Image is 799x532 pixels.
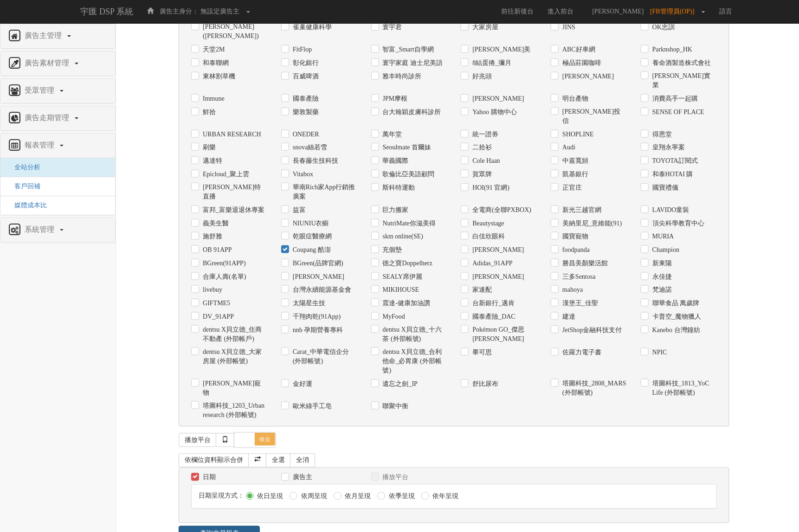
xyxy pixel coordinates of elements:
label: 塔圖科技_2808_MARS (外部帳號) [560,379,627,397]
label: 依日呈現 [255,492,284,501]
label: 寰宇家庭 迪士尼美語 [380,58,443,68]
label: 佐羅力電子書 [560,348,601,357]
label: 充個墊 [380,245,402,255]
label: 國泰產險 [290,94,319,103]
a: 廣告走期管理 [7,111,108,126]
label: 東林割草機 [200,72,235,81]
label: 邁達特 [200,156,222,166]
label: 千翔肉乾(91App) [290,312,341,321]
label: Adidas_91APP [470,259,512,268]
label: 依年呈現 [431,492,459,501]
label: 8結蛋捲_彌月 [470,58,511,68]
label: livebuy [200,285,222,295]
a: 全選 [266,454,291,468]
a: 廣告主管理 [7,29,108,44]
label: Immune [200,94,225,103]
label: 白佳欣眼科 [470,232,505,241]
label: 斯科特運動 [380,183,415,192]
label: [PERSON_NAME]實業 [650,71,717,90]
label: 智富_Smart自學網 [380,45,434,54]
label: [PERSON_NAME]投信 [560,107,627,126]
label: 長春藤生技科技 [290,156,338,166]
label: URBAN RESEARCH [200,130,261,139]
label: JINS [560,23,575,32]
label: 聯聚中衡 [380,402,409,411]
label: 日期 [200,473,216,482]
label: FitFlop [290,45,312,54]
span: 客戶回補 [7,183,40,190]
a: 受眾管理 [7,83,108,98]
label: 彰化銀行 [290,58,319,68]
label: NIUNIU衣櫥 [290,219,329,228]
label: 二拾衫 [470,143,492,152]
label: [PERSON_NAME]特直播 [200,183,267,201]
span: [FB管理員(OP)] [650,8,699,15]
label: BGreen(91APP) [200,259,246,268]
label: dentsu X貝立德_合利他命_必胃康 (外部帳號) [380,347,447,375]
label: SENSE ОF PLACE [650,108,704,117]
span: 收合 [255,433,275,446]
label: [PERSON_NAME] [470,245,524,255]
label: 華義國際 [380,156,409,166]
label: [PERSON_NAME] [560,72,614,81]
label: 大家房屋 [470,23,498,32]
label: 梵迪諾 [650,285,672,295]
span: [PERSON_NAME] [588,8,649,15]
label: snova絲若雪 [290,143,328,152]
label: JPM摩根 [380,94,408,103]
label: 刷樂 [200,143,216,152]
label: 國泰產險_DAC [470,312,515,321]
label: 賀眾牌 [470,170,492,179]
label: 寰宇君 [380,23,402,32]
label: SHOPLINE [560,130,594,139]
label: 合庫人壽(名單) [200,272,246,282]
label: 巨力搬家 [380,205,409,215]
span: 廣告主管理 [22,32,66,39]
label: 雅丰時尚診所 [380,72,422,81]
label: JetShop金融科技支付 [560,326,622,335]
label: 養命酒製造株式會社 [650,58,711,68]
label: 富邦_富樂退退休專案 [200,205,264,215]
label: Epicloud_聚上雲 [200,170,249,179]
label: 和泰聯網 [200,58,229,68]
label: 漢堡王_佳聖 [560,299,598,308]
label: DV_91APP [200,312,234,321]
label: NPIC [650,348,667,357]
label: NutriMate你滋美得 [380,219,436,228]
a: 報表管理 [7,138,108,153]
label: Coupang 酷澎 [290,245,331,255]
label: nnb 孕期營養專科 [290,326,343,335]
label: 全電商(全聯PXBOX) [470,205,531,215]
label: 家速配 [470,285,492,295]
label: 廣告主 [290,473,312,482]
label: Seoulmate 首爾妹 [380,143,432,152]
span: 系統管理 [22,225,59,233]
label: OK忠訓 [650,23,675,32]
label: OB 91APP [200,245,232,255]
label: 塔圖科技_1813_YoC Life (外部帳號) [650,379,717,397]
label: 國寶寵物 [560,232,588,241]
label: 萬年堂 [380,130,402,139]
label: [PERSON_NAME]美 [470,45,530,54]
label: Kanebo 台灣鐘紡 [650,326,700,335]
span: 全站分析 [7,164,40,171]
span: 廣告主身分： [160,8,199,15]
span: 受眾管理 [22,86,59,94]
label: Vitabox [290,170,313,179]
label: 歐米綠手工皂 [290,402,332,411]
label: 皇翔永寧案 [650,143,685,152]
label: 新東陽 [650,259,672,268]
label: 聯華食品 萬歲牌 [650,299,700,308]
label: 勝昌美顏樂活館 [560,259,608,268]
label: LAVIDO童裝 [650,205,689,215]
label: Yahoo 購物中心 [470,108,516,117]
label: 金好運 [290,379,312,389]
label: 消費高手一起購 [650,94,698,103]
label: 極品莊園咖啡 [560,58,601,68]
label: 畢可思 [470,348,492,357]
label: 樂敦製藥 [290,108,319,117]
label: 施舒雅 [200,232,222,241]
label: mahoya [560,285,583,295]
label: ABC好車網 [560,45,595,54]
span: 報表管理 [22,141,59,149]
